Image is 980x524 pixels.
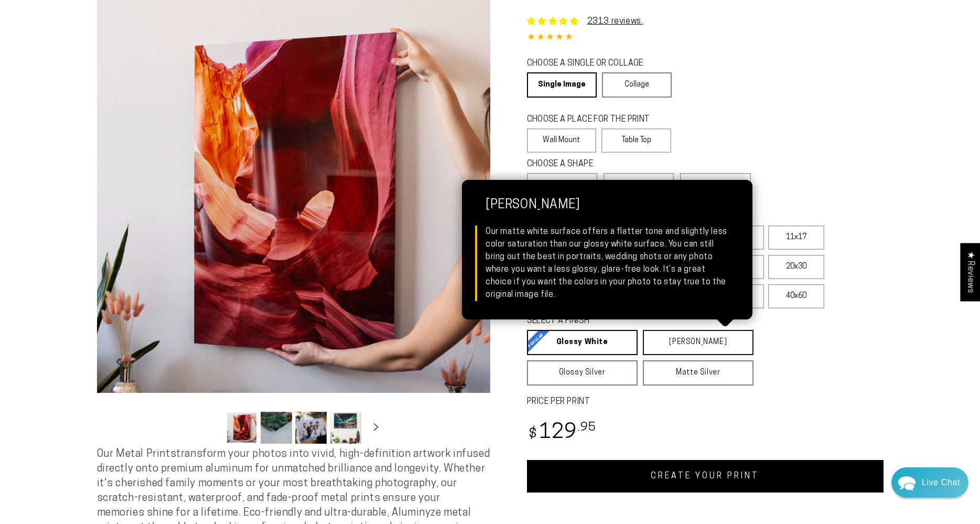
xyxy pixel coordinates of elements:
[200,416,223,439] button: Slide left
[643,330,753,355] a: [PERSON_NAME]
[587,17,643,26] a: 2313 reviews.
[330,412,361,444] button: Load image 4 in gallery view
[527,315,728,327] legend: SELECT A FINISH
[527,330,638,355] a: Glossy White
[601,129,671,153] label: Table Top
[768,226,824,250] label: 11x17
[527,423,597,443] bdi: 129
[295,412,327,444] button: Load image 3 in gallery view
[768,255,824,279] label: 20x30
[364,416,387,439] button: Slide right
[891,467,968,498] div: Chat widget toggle
[261,412,292,444] button: Load image 2 in gallery view
[527,460,884,493] a: CREATE YOUR PRINT
[527,129,597,153] label: Wall Mount
[486,198,729,226] strong: [PERSON_NAME]
[527,30,884,46] div: 4.85 out of 5.0 stars
[226,412,257,444] button: Load image 1 in gallery view
[541,179,583,191] span: Rectangle
[527,58,662,70] legend: CHOOSE A SINGLE OR COLLAGE
[529,427,537,442] span: $
[527,158,663,170] legend: CHOOSE A SHAPE
[624,179,653,191] span: Square
[527,72,597,98] a: Single Image
[527,114,662,126] legend: CHOOSE A PLACE FOR THE PRINT
[768,284,824,308] label: 40x60
[643,360,753,386] a: Matte Silver
[960,243,980,301] div: Click to open Judge.me floating reviews tab
[578,422,597,434] sup: .95
[527,360,638,386] a: Glossy Silver
[527,396,884,408] label: PRICE PER PRINT
[602,72,672,98] a: Collage
[922,467,960,498] div: Contact Us Directly
[486,226,729,301] div: Our matte white surface offers a flatter tone and slightly less color saturation than our glossy ...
